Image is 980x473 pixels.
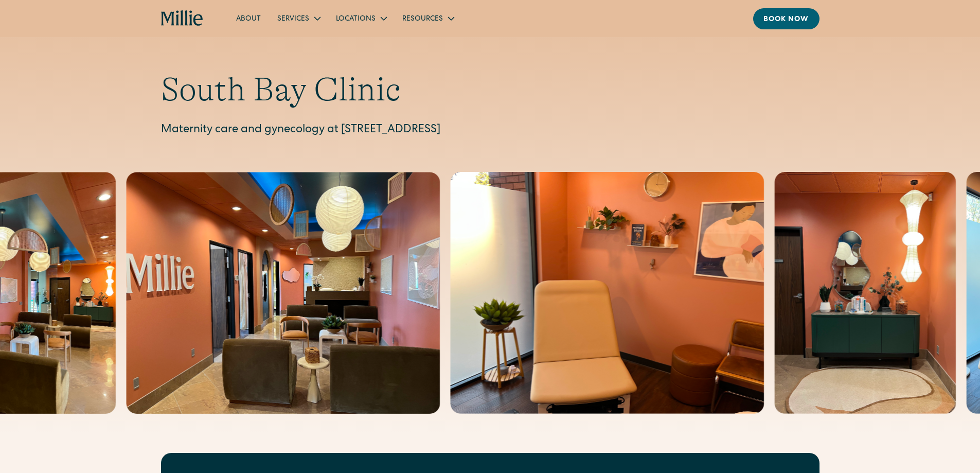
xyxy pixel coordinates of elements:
[328,10,394,27] div: Locations
[228,10,269,27] a: About
[161,70,819,110] h1: South Bay Clinic
[394,10,461,27] div: Resources
[277,14,309,25] div: Services
[161,10,204,27] a: home
[269,10,328,27] div: Services
[336,14,376,25] div: Locations
[753,8,819,29] a: Book now
[763,14,809,25] div: Book now
[161,122,819,139] p: Maternity care and gynecology at [STREET_ADDRESS]
[402,14,443,25] div: Resources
